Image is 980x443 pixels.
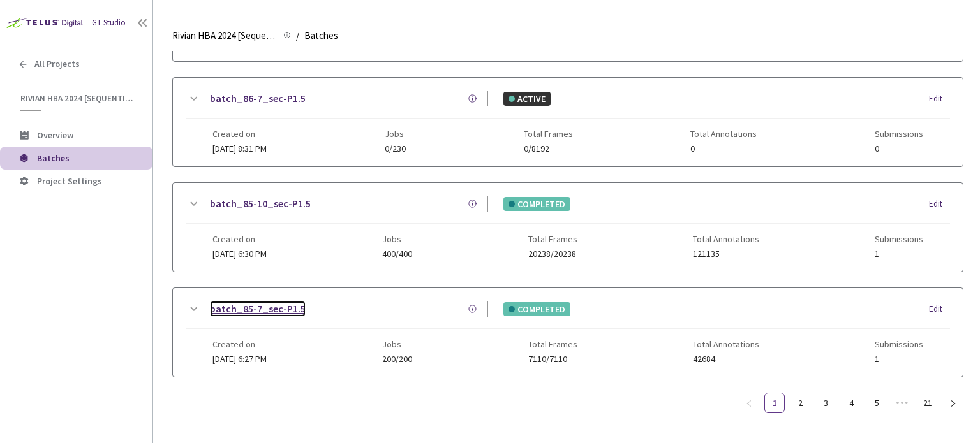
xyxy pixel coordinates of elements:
a: 21 [918,393,937,412]
a: batch_86-7_sec-P1.5 [210,91,306,106]
div: COMPLETED [503,197,570,211]
a: 5 [867,393,886,412]
span: Batches [304,28,338,43]
div: GT Studio [92,17,126,29]
li: 1 [764,393,785,413]
span: Total Annotations [690,129,757,139]
span: Total Annotations [693,339,759,349]
li: Next Page [943,393,963,413]
span: Submissions [875,129,923,139]
span: Jobs [382,234,412,244]
span: Created on [212,234,267,244]
li: 4 [841,393,861,413]
div: batch_85-7_sec-P1.5COMPLETEDEditCreated on[DATE] 6:27 PMJobs200/200Total Frames7110/7110Total Ann... [173,288,963,377]
span: right [949,400,957,407]
div: Edit [929,303,950,316]
div: batch_85-10_sec-P1.5COMPLETEDEditCreated on[DATE] 6:30 PMJobs400/400Total Frames20238/20238Total ... [173,183,963,272]
li: 5 [866,393,887,413]
li: 21 [917,393,938,413]
span: [DATE] 6:30 PM [212,248,267,259]
span: ••• [892,393,912,413]
div: Edit [929,92,950,105]
li: Previous Page [739,393,759,413]
span: Jobs [385,129,406,139]
li: / [296,28,299,43]
span: 0 [875,144,923,154]
span: Overview [37,129,73,141]
li: 2 [790,393,810,413]
span: Project Settings [37,175,102,187]
a: batch_85-10_sec-P1.5 [210,196,311,212]
span: 0 [690,144,757,154]
span: All Projects [34,59,80,69]
span: 7110/7110 [528,354,577,364]
div: Edit [929,198,950,210]
span: 400/400 [382,249,412,259]
span: [DATE] 8:31 PM [212,143,267,154]
span: Total Frames [528,339,577,349]
a: 2 [791,393,810,412]
li: Next 5 Pages [892,393,912,413]
div: COMPLETED [503,302,570,316]
span: Rivian HBA 2024 [Sequential] [20,93,135,104]
span: Rivian HBA 2024 [Sequential] [172,28,276,43]
span: 1 [875,354,923,364]
span: 0/230 [385,144,406,154]
span: Total Frames [528,234,577,244]
span: 20238/20238 [528,249,577,259]
button: left [739,393,759,413]
a: 1 [765,393,784,412]
span: [DATE] 6:27 PM [212,353,267,365]
span: Submissions [875,234,923,244]
span: Jobs [382,339,412,349]
span: Created on [212,339,267,349]
a: 4 [842,393,861,412]
span: 1 [875,249,923,259]
a: batch_85-7_sec-P1.5 [210,301,306,317]
div: ACTIVE [503,92,551,106]
li: 3 [815,393,836,413]
span: 0/8192 [524,144,573,154]
div: batch_86-7_sec-P1.5ACTIVEEditCreated on[DATE] 8:31 PMJobs0/230Total Frames0/8192Total Annotations... [173,78,963,166]
span: 121135 [693,249,759,259]
a: 3 [816,393,835,412]
span: left [745,400,753,407]
span: Total Annotations [693,234,759,244]
span: Batches [37,152,70,164]
button: right [943,393,963,413]
span: Submissions [875,339,923,349]
span: Total Frames [524,129,573,139]
span: 200/200 [382,354,412,364]
span: 42684 [693,354,759,364]
span: Created on [212,129,267,139]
